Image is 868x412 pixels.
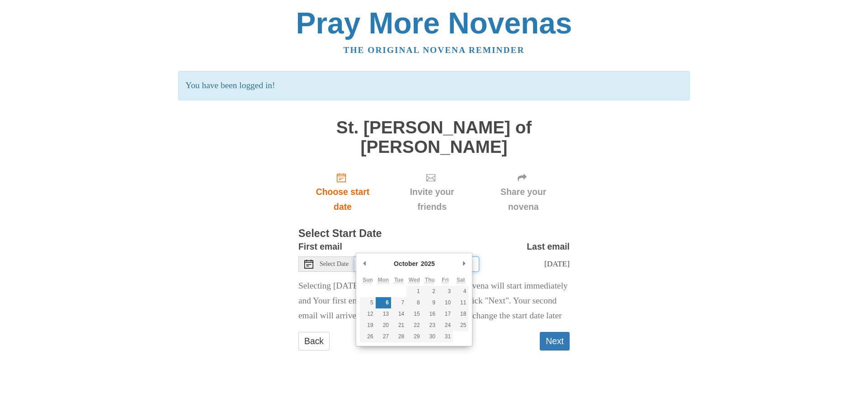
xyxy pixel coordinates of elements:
[391,331,406,342] button: 28
[406,286,422,297] button: 1
[396,185,468,214] span: Invite your friends
[544,259,570,268] span: [DATE]
[422,320,438,331] button: 23
[392,257,420,270] div: October
[376,320,391,331] button: 20
[298,166,387,219] a: Choose start date
[406,308,422,320] button: 15
[438,320,453,331] button: 24
[425,277,435,283] abbr: Thursday
[438,308,453,320] button: 17
[298,332,330,350] a: Back
[540,332,570,350] button: Next
[363,277,373,283] abbr: Sunday
[376,308,391,320] button: 13
[391,320,406,331] button: 21
[344,45,525,55] a: The original novena reminder
[391,297,406,308] button: 7
[391,308,406,320] button: 14
[298,279,570,323] p: Selecting [DATE] as the start date means Your novena will start immediately and Your first email ...
[376,297,391,308] button: 6
[422,331,438,342] button: 30
[422,308,438,320] button: 16
[178,71,689,100] p: You have been logged in!
[354,256,479,272] input: Use the arrow keys to pick a date
[387,166,477,219] div: Click "Next" to confirm your start date first.
[442,277,448,283] abbr: Friday
[438,297,453,308] button: 10
[438,331,453,342] button: 31
[296,6,572,40] a: Pray More Novenas
[527,239,570,254] label: Last email
[453,308,468,320] button: 18
[360,257,369,270] button: Previous Month
[409,277,420,283] abbr: Wednesday
[459,257,468,270] button: Next Month
[360,308,375,320] button: 12
[360,331,375,342] button: 26
[394,277,403,283] abbr: Tuesday
[453,286,468,297] button: 4
[376,331,391,342] button: 27
[457,277,465,283] abbr: Saturday
[422,297,438,308] button: 9
[298,239,342,254] label: First email
[453,297,468,308] button: 11
[406,331,422,342] button: 29
[360,320,375,331] button: 19
[378,277,389,283] abbr: Monday
[477,166,570,219] div: Click "Next" to confirm your start date first.
[422,286,438,297] button: 2
[453,320,468,331] button: 25
[320,261,349,267] span: Select Date
[298,118,570,156] h1: St. [PERSON_NAME] of [PERSON_NAME]
[438,286,453,297] button: 3
[307,185,378,214] span: Choose start date
[298,228,570,240] h3: Select Start Date
[360,297,375,308] button: 5
[486,185,561,214] span: Share your novena
[406,297,422,308] button: 8
[420,257,436,270] div: 2025
[406,320,422,331] button: 22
